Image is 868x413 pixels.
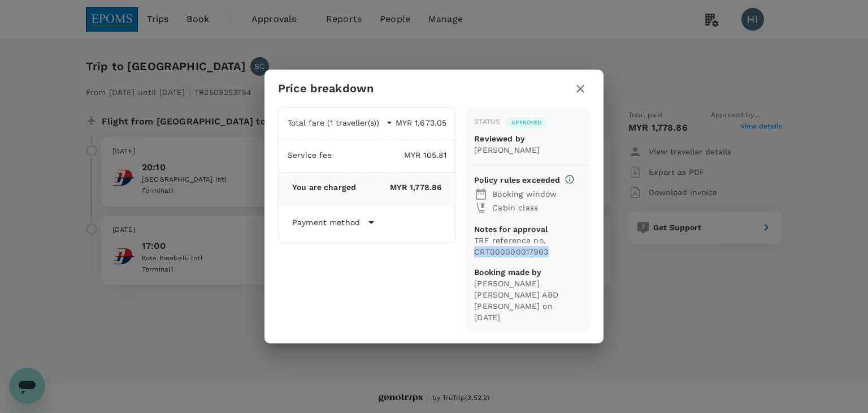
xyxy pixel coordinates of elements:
p: Total fare (1 traveller(s)) [288,117,379,128]
p: You are charged [292,182,356,193]
p: Policy rules exceeded [474,174,560,186]
p: [PERSON_NAME] [PERSON_NAME] ABD [PERSON_NAME] on [DATE] [474,278,581,323]
p: Notes for approval [474,223,581,235]
p: TRF reference no. CRT000000017903 [474,235,581,257]
p: [PERSON_NAME] [474,144,581,156]
p: MYR 1,778.86 [356,182,442,193]
p: MYR 1,673.05 [393,117,446,128]
button: Total fare (1 traveller(s)) [288,117,393,128]
span: Approved [505,119,548,127]
p: Service fee [288,149,332,161]
h6: Price breakdown [278,79,374,97]
p: Booking made by [474,266,581,278]
p: Cabin class [492,202,581,213]
div: Status [474,117,500,128]
p: Payment method [292,217,360,228]
p: Reviewed by [474,133,581,144]
p: MYR 105.81 [332,149,447,161]
p: Booking window [492,188,581,200]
